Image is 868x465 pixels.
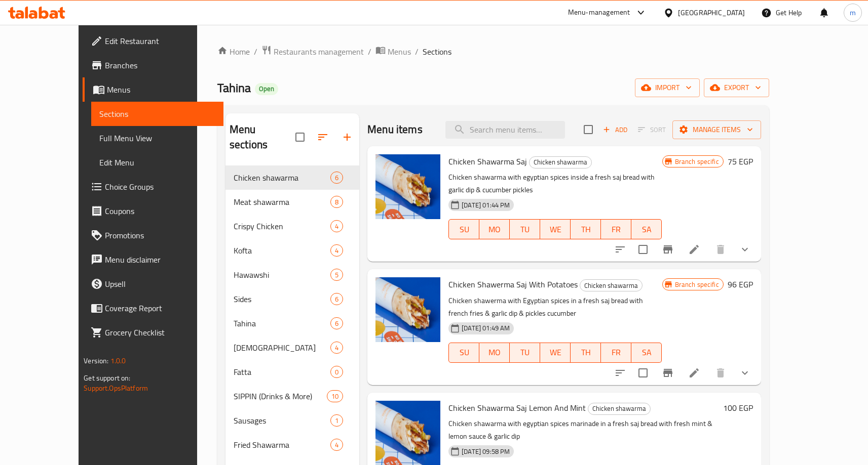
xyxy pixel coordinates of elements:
[568,7,630,19] div: Menu-management
[375,154,440,219] img: Chicken Shawarma Saj
[225,287,359,311] div: Sides6
[728,277,753,291] h6: 96 EGP
[91,150,223,175] a: Edit Menu
[330,172,343,184] div: items
[234,342,330,354] div: Tahabeesh
[335,125,359,149] button: Add section
[234,317,330,329] div: Tahina
[83,296,223,320] a: Coverage Report
[375,45,411,58] a: Menus
[448,400,586,415] span: Chicken Shawarma Saj Lemon And Mint
[234,293,330,305] span: Sides
[331,197,343,207] span: 8
[599,122,631,138] button: Add
[331,173,343,183] span: 6
[327,392,343,401] span: 10
[217,46,250,58] a: Home
[105,229,215,241] span: Promotions
[105,326,215,339] span: Grocery Checklist
[331,246,343,256] span: 4
[479,219,510,239] button: MO
[631,122,672,138] span: Select section first
[671,280,723,289] span: Branch specific
[289,126,311,148] span: Select all sections
[608,361,632,385] button: sort-choices
[330,196,343,208] div: items
[91,126,223,150] a: Full Menu View
[331,367,343,377] span: 0
[83,29,223,53] a: Edit Restaurant
[588,403,651,415] div: Chicken shawarma
[599,122,631,138] span: Add item
[234,414,330,427] span: Sausages
[544,345,567,360] span: WE
[733,361,757,385] button: show more
[230,122,295,152] h2: Menu sections
[107,83,215,96] span: Menus
[608,237,632,262] button: sort-choices
[84,382,148,395] a: Support.OpsPlatform
[225,335,359,360] div: [DEMOGRAPHIC_DATA]4
[672,120,761,139] button: Manage items
[84,354,108,367] span: Version:
[274,46,364,58] span: Restaurants management
[234,269,330,281] span: Hawawshi
[575,222,597,237] span: TH
[234,196,330,208] span: Meat shawarma
[99,108,215,120] span: Sections
[255,83,278,95] div: Open
[234,366,330,378] span: Fatta
[83,272,223,296] a: Upsell
[225,408,359,433] div: Sausages1
[234,220,330,232] span: Crispy Chicken
[739,243,751,256] svg: Show Choices
[388,46,411,58] span: Menus
[311,125,335,149] span: Sort sections
[331,440,343,450] span: 4
[448,219,479,239] button: SU
[448,417,719,443] p: Chicken shawarma with egyptian spices marinade in a fresh saj bread with fresh mint & lemon sauce...
[105,35,215,47] span: Edit Restaurant
[510,343,540,363] button: TU
[483,345,506,360] span: MO
[510,219,540,239] button: TU
[368,46,371,58] li: /
[83,199,223,223] a: Coupons
[635,345,658,360] span: SA
[217,45,769,58] nav: breadcrumb
[453,345,475,360] span: SU
[580,279,643,291] div: Chicken shawarma
[83,175,223,199] a: Choice Groups
[234,439,330,451] span: Fried Shawarma
[575,345,597,360] span: TH
[83,53,223,77] a: Branches
[578,119,599,140] span: Select section
[458,200,514,210] span: [DATE] 01:44 PM
[540,219,571,239] button: WE
[84,371,130,385] span: Get support on:
[850,7,856,18] span: m
[217,76,251,99] span: Tahina
[234,390,327,402] div: SIPPIN (Drinks & More)
[514,222,536,237] span: TU
[330,439,343,451] div: items
[331,319,343,328] span: 6
[327,390,343,402] div: items
[234,244,330,257] span: Kofta
[105,302,215,314] span: Coverage Report
[483,222,506,237] span: MO
[688,367,700,379] a: Edit menu item
[255,84,278,93] span: Open
[712,81,761,94] span: export
[631,219,662,239] button: SA
[105,278,215,290] span: Upsell
[530,156,591,168] span: Chicken shawarma
[105,59,215,71] span: Branches
[448,343,479,363] button: SU
[571,343,601,363] button: TH
[723,401,753,415] h6: 100 EGP
[225,238,359,263] div: Kofta4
